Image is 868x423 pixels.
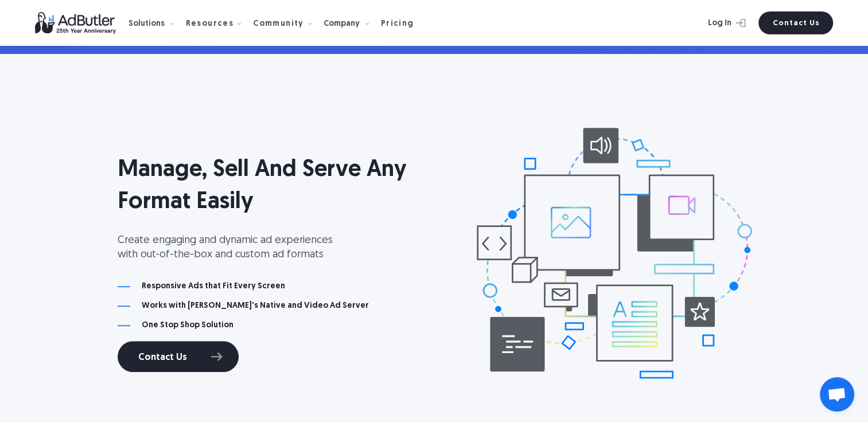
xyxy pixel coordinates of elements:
[381,20,414,28] div: Pricing
[186,20,234,28] div: Resources
[758,11,833,34] a: Contact Us
[324,20,360,28] div: Company
[118,233,347,262] p: Create engaging and dynamic ad experiences with out-of-the-box and custom ad formats
[253,20,304,28] div: Community
[381,18,423,28] a: Pricing
[118,341,239,372] a: Contact Us
[142,302,369,310] h4: Works with [PERSON_NAME]'s Native and Video Ad Server
[118,154,433,218] h2: Manage, Sell And Serve Any Format Easily
[129,20,165,28] div: Solutions
[677,11,752,34] a: Log In
[820,377,854,412] a: Open chat
[142,283,285,291] h4: Responsive Ads that Fit Every Screen
[142,322,233,330] h4: One Stop Shop Solution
